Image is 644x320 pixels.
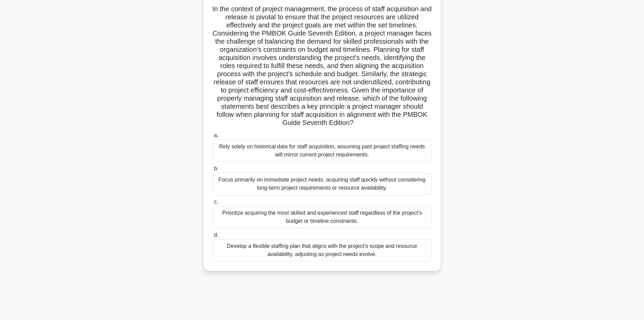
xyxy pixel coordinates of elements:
div: Rely solely on historical data for staff acquisition, assuming past project staffing needs will m... [213,140,432,162]
span: b. [214,166,218,171]
span: c. [214,199,218,205]
div: Focus primarily on immediate project needs, acquiring staff quickly without considering long-term... [213,173,432,195]
div: Develop a flexible staffing plan that aligns with the project’s scope and resource availability, ... [213,239,432,261]
span: d. [214,232,218,238]
h5: In the context of project management, the process of staff acquisition and release is pivotal to ... [212,5,432,127]
div: Prioritize acquiring the most skilled and experienced staff regardless of the project's budget or... [213,206,432,228]
span: a. [214,132,218,138]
